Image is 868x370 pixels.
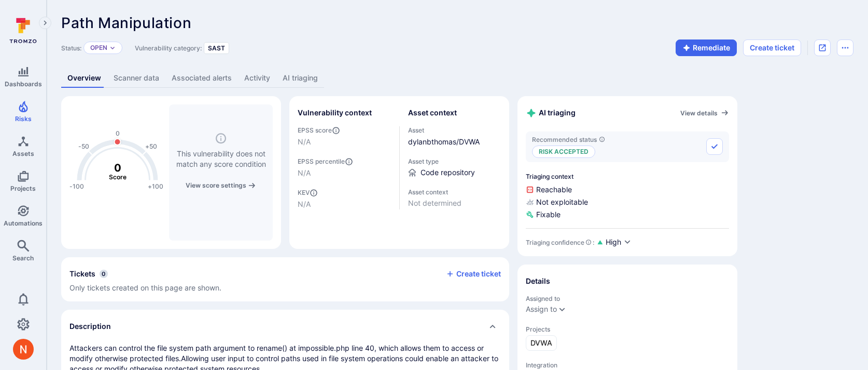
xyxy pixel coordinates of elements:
[61,257,509,301] div: Collapse
[526,295,729,302] span: Assigned to
[706,138,723,155] button: Accept recommended status
[526,173,729,180] span: Triaging context
[61,310,509,343] div: Collapse description
[743,39,801,56] button: Create ticket
[298,199,391,209] span: N/A
[61,14,191,32] span: Path Manipulation
[61,44,81,52] span: Status:
[530,338,552,348] span: DVWA
[61,257,509,301] section: tickets card
[97,162,138,181] g: The vulnerability score is based on the parameters defined in the settings
[298,108,372,118] h2: Vulnerability context
[114,162,121,174] tspan: 0
[408,157,501,165] span: Asset type
[408,198,501,208] span: Not determined
[276,69,324,88] a: AI triaging
[298,189,391,197] span: KEV
[69,269,95,279] h2: Tickets
[421,167,475,178] span: Code repository
[61,69,107,88] a: Overview
[107,69,165,88] a: Scanner data
[532,136,605,143] span: Recommended status
[145,142,157,150] text: +50
[41,19,49,28] i: Expand navigation menu
[148,182,163,190] text: +100
[599,136,605,142] svg: AI triaging agent's recommendation for vulnerability status
[78,142,89,150] text: -50
[446,269,501,279] button: Create ticket
[165,69,238,88] a: Associated alerts
[408,137,480,146] a: dylanbthomas/DVWA
[606,237,621,247] span: High
[526,197,729,207] span: Not exploitable
[526,325,729,333] span: Projects
[526,361,729,369] span: Integration
[298,137,391,147] span: N/A
[298,126,391,135] span: EPSS score
[532,146,595,158] p: Risk accepted
[69,182,84,190] text: -100
[408,108,457,118] h2: Asset context
[12,150,34,157] span: Assets
[135,44,202,52] span: Vulnerability category:
[10,184,36,192] span: Projects
[606,237,632,248] button: High
[109,173,127,181] text: Score
[408,188,501,196] span: Asset context
[4,219,43,227] span: Automations
[298,168,391,178] span: N/A
[186,181,257,189] button: View score settings
[39,17,51,29] button: Expand navigation menu
[109,45,116,51] button: Expand dropdown
[90,44,107,52] button: Open
[5,80,42,88] span: Dashboards
[526,276,550,286] h2: Details
[175,149,267,169] span: This vulnerability does not match any score condition
[298,157,391,166] span: EPSS percentile
[13,339,34,360] img: ACg8ocIprwjrgDQnDsNSk9Ghn5p5-B8DpAKWoJ5Gi9syOE4K59tr4Q=s96-c
[680,109,729,117] a: View details
[526,305,557,313] button: Assign to
[585,239,592,245] svg: AI Triaging Agent self-evaluates the confidence behind recommended status based on the depth and ...
[69,321,111,332] h2: Description
[526,239,594,246] div: Triaging confidence :
[12,254,34,262] span: Search
[526,209,729,220] span: Fixable
[204,42,229,54] div: SAST
[814,39,831,56] div: Open original issue
[558,305,566,313] button: Expand dropdown
[526,335,557,351] a: DVWA
[61,69,853,88] div: Vulnerability tabs
[13,339,34,360] div: Neeren Patki
[15,115,32,123] span: Risks
[837,39,853,56] button: Options menu
[69,283,221,292] span: Only tickets created on this page are shown.
[100,270,108,278] span: 0
[526,184,729,195] span: Reachable
[238,69,276,88] a: Activity
[186,179,257,190] a: View score settings
[526,108,576,118] h2: AI triaging
[676,39,737,56] button: Remediate
[408,126,501,134] span: Asset
[116,129,120,137] text: 0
